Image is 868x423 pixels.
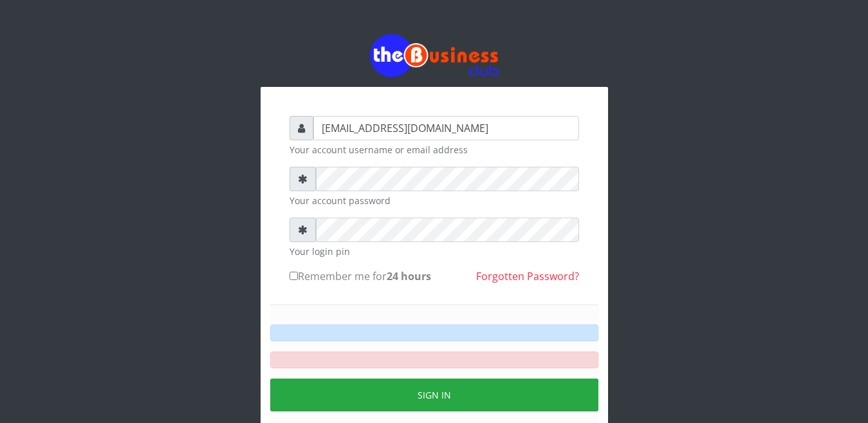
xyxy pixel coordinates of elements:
[290,272,298,280] input: Remember me for24 hours
[290,143,579,156] small: Your account username or email address
[387,269,431,283] b: 24 hours
[290,194,579,207] small: Your account password
[270,379,598,411] button: Sign in
[290,245,579,258] small: Your login pin
[476,269,579,283] a: Forgotten Password?
[290,268,431,284] label: Remember me for
[313,116,579,140] input: Username or email address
